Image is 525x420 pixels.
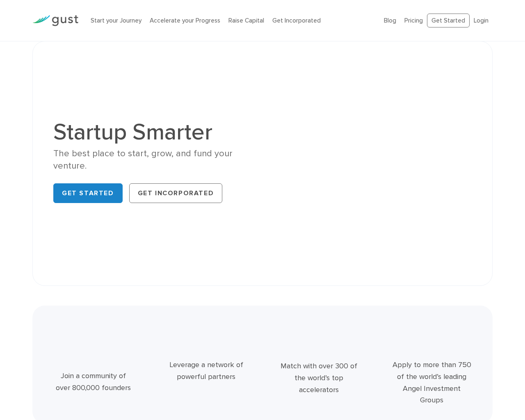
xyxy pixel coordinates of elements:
a: Raise Capital [228,17,264,24]
a: Pricing [404,17,423,24]
a: Get Started [53,183,123,203]
div: Match with over 300 of the world’s top accelerators [279,361,359,396]
a: Get Incorporated [272,17,321,24]
div: Leverage a network of powerful partners [166,359,247,383]
a: Get Incorporated [129,183,223,203]
a: Blog [384,17,396,24]
a: Start your Journey [91,17,142,24]
h1: Startup Smarter [53,121,256,144]
a: Login [474,17,488,24]
div: Apply to more than 750 of the world’s leading Angel Investment Groups [392,359,472,406]
a: Accelerate your Progress [150,17,220,24]
img: Gust Logo [32,15,78,26]
div: Join a community of over 800,000 founders [53,370,134,394]
div: The best place to start, grow, and fund your venture. [53,148,256,172]
a: Get Started [427,14,470,28]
